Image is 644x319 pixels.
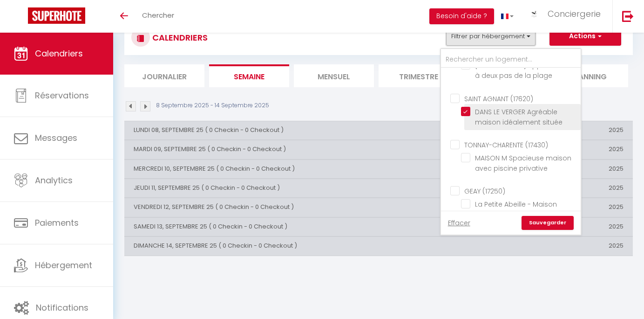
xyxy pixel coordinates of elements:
[528,9,542,19] img: ...
[429,8,494,24] button: Besoin d'aide ?
[475,153,571,173] span: MAISON M Spacieuse maison avec piscine privative
[124,159,463,178] th: MERCREDI 10, SEPTEMBRE 25 ( 0 Checkin - 0 Checkout )
[604,277,637,312] iframe: Chat
[28,7,85,24] img: Super Booking
[124,198,463,217] th: VENDREDI 12, SEPTEMBRE 25 ( 0 Checkin - 0 Checkout )
[446,27,536,46] button: Filtrer par hébergement
[156,101,269,110] p: 8 Septembre 2025 - 14 Septembre 2025
[150,27,208,48] h3: CALENDRIERS
[522,216,574,230] a: Sauvegarder
[124,121,463,139] th: LUNDI 08, SEPTEMBRE 25 ( 0 Checkin - 0 Checkout )
[464,94,533,104] span: SAINT AGNANT (17620)
[549,27,621,46] button: Actions
[441,51,581,68] input: Rechercher un logement...
[35,259,92,271] span: Hébergement
[142,10,174,20] span: Chercher
[124,140,463,159] th: MARDI 09, SEPTEMBRE 25 ( 0 Checkin - 0 Checkout )
[440,48,582,236] div: Filtrer par hébergement
[35,132,77,144] span: Messages
[124,217,463,236] th: SAMEDI 13, SEPTEMBRE 25 ( 0 Checkin - 0 Checkout )
[35,48,83,59] span: Calendriers
[35,90,89,101] span: Réservations
[209,64,289,87] li: Semaine
[548,64,628,87] li: Planning
[124,237,463,256] th: DIMANCHE 14, SEPTEMBRE 25 ( 0 Checkin - 0 Checkout )
[475,61,573,80] span: [PERSON_NAME] Appartement à deux pas de la plage
[35,217,79,229] span: Paiements
[35,174,73,186] span: Analytics
[463,237,633,256] th: 2025
[36,302,88,313] span: Notifications
[379,64,459,87] li: Trimestre
[548,8,601,20] span: Conciergerie
[7,4,35,32] button: Ouvrir le widget de chat LiveChat
[475,107,563,127] span: DANS LE VERGER Agréable maison idéalement située
[464,140,548,150] span: TONNAY-CHARENTE (17430)
[124,64,204,87] li: Journalier
[464,187,505,196] span: GEAY (17250)
[124,179,463,197] th: JEUDI 11, SEPTEMBRE 25 ( 0 Checkin - 0 Checkout )
[294,64,374,87] li: Mensuel
[622,10,634,22] img: logout
[448,218,470,228] a: Effacer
